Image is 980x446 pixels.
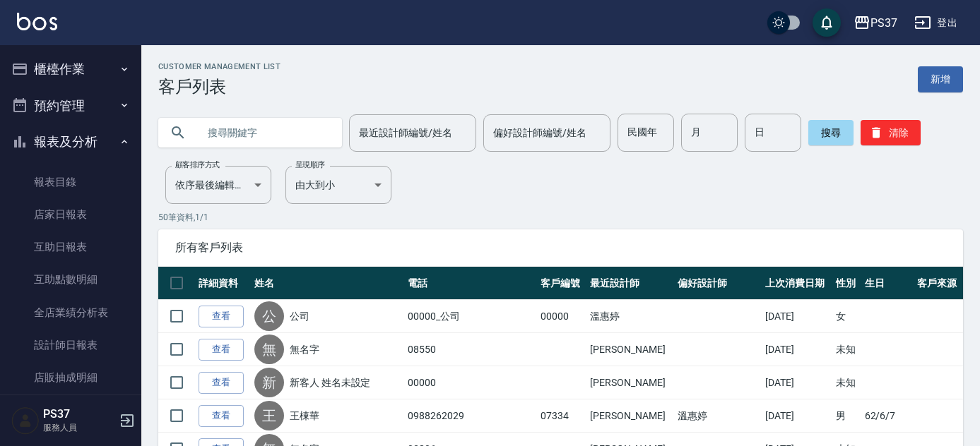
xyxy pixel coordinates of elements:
td: [PERSON_NAME] [586,333,674,366]
a: 全店業績分析表 [6,296,136,329]
th: 詳細資料 [195,267,251,300]
th: 客戶來源 [914,267,963,300]
td: 未知 [832,333,861,366]
button: save [813,8,841,37]
button: 預約管理 [6,88,136,124]
a: 查看 [199,339,244,361]
td: 溫惠婷 [586,300,674,333]
th: 姓名 [251,267,405,300]
td: 女 [832,300,861,333]
td: 00000_公司 [404,300,537,333]
a: 王棟華 [290,409,319,423]
th: 性別 [832,267,861,300]
td: 00000 [537,300,586,333]
button: PS37 [848,8,903,37]
a: 無名字 [290,342,319,356]
td: 62/6/7 [861,399,914,433]
button: 登出 [909,10,963,36]
a: 公司 [290,309,309,323]
a: 新客人 姓名未設定 [290,375,371,390]
a: 店家日報表 [6,198,136,231]
input: 搜尋關鍵字 [198,114,331,152]
h2: Customer Management List [158,62,281,71]
span: 所有客戶列表 [175,241,946,255]
a: 報表目錄 [6,166,136,198]
div: 由大到小 [285,166,391,204]
td: 08550 [404,333,537,366]
a: 查看 [199,306,244,327]
th: 最近設計師 [586,267,674,300]
a: 新增 [918,66,963,92]
th: 偏好設計師 [674,267,762,300]
h3: 客戶列表 [158,77,281,97]
a: 設計師日報表 [6,329,136,361]
button: 清除 [861,120,921,145]
p: 服務人員 [43,421,115,434]
td: 未知 [832,366,861,399]
td: 00000 [404,366,537,399]
button: 搜尋 [808,120,854,145]
img: Person [11,406,40,435]
div: 無 [254,334,284,364]
a: 查看 [199,405,244,427]
div: 新 [254,368,284,397]
th: 客戶編號 [537,267,586,300]
img: Logo [17,13,57,30]
td: [DATE] [762,300,832,333]
a: 店販抽成明細 [6,361,136,394]
div: 公 [254,301,284,331]
th: 電話 [404,267,537,300]
a: 互助日報表 [6,231,136,263]
a: 互助點數明細 [6,263,136,296]
button: 報表及分析 [6,123,136,160]
td: [PERSON_NAME] [586,399,674,433]
td: 男 [832,399,861,433]
td: [PERSON_NAME] [586,366,674,399]
td: 溫惠婷 [674,399,762,433]
a: 費用分析表 [6,394,136,426]
label: 顧客排序方式 [175,159,220,170]
a: 查看 [199,372,244,394]
td: [DATE] [762,399,832,433]
th: 生日 [861,267,914,300]
p: 50 筆資料, 1 / 1 [158,211,963,224]
button: 櫃檯作業 [6,51,136,88]
td: [DATE] [762,366,832,399]
div: 王 [254,401,284,430]
th: 上次消費日期 [762,267,832,300]
div: PS37 [870,14,897,32]
td: 07334 [537,399,586,433]
h5: PS37 [43,407,115,421]
td: [DATE] [762,333,832,366]
label: 呈現順序 [295,159,325,170]
div: 依序最後編輯時間 [165,166,271,204]
td: 0988262029 [404,399,537,433]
